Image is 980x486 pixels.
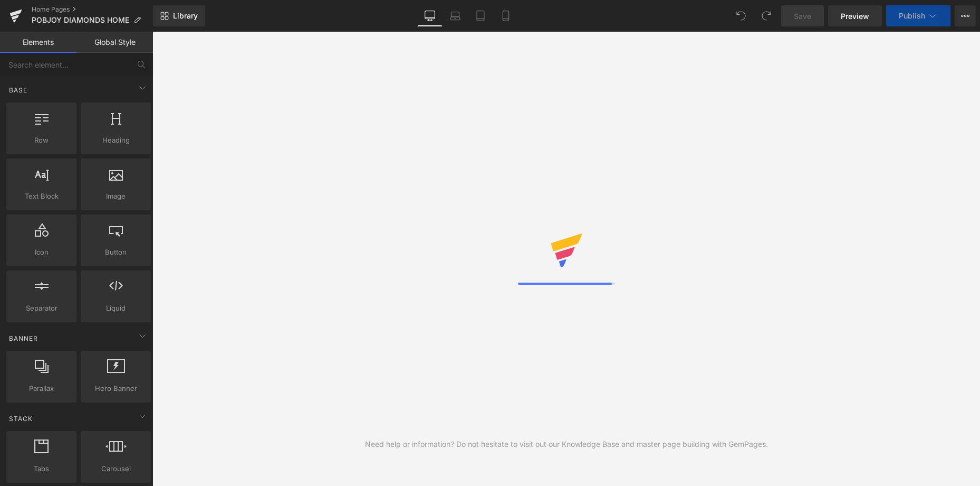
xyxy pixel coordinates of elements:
span: Liquid [84,303,148,314]
span: Tabs [9,463,73,474]
span: Button [84,247,148,258]
span: Banner [8,333,39,343]
span: Heading [84,135,148,146]
span: Separator [9,303,73,314]
a: Laptop [443,5,468,26]
span: Stack [8,414,34,424]
a: Global Style [76,32,153,53]
button: Redo [756,5,777,26]
span: POBJOY DIAMONDS HOME [32,16,129,24]
span: Parallax [9,383,73,394]
a: Home Pages [32,5,153,14]
span: Carousel [84,463,148,474]
a: Mobile [493,5,518,26]
button: Publish [886,5,950,26]
button: More [955,5,976,26]
span: Row [9,135,73,146]
span: Publish [899,12,925,20]
a: Desktop [417,5,443,26]
span: Text Block [9,191,73,202]
span: Icon [9,247,73,258]
span: Base [8,85,28,95]
span: Library [173,11,198,21]
a: Tablet [468,5,493,26]
span: Save [794,11,811,22]
button: Undo [731,5,752,26]
span: Image [84,191,148,202]
span: Preview [841,11,869,22]
a: New Library [153,5,205,26]
span: Hero Banner [84,383,148,394]
div: Need help or information? Do not hesitate to visit out our Knowledge Base and master page buildin... [365,438,768,450]
a: Preview [828,5,882,26]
